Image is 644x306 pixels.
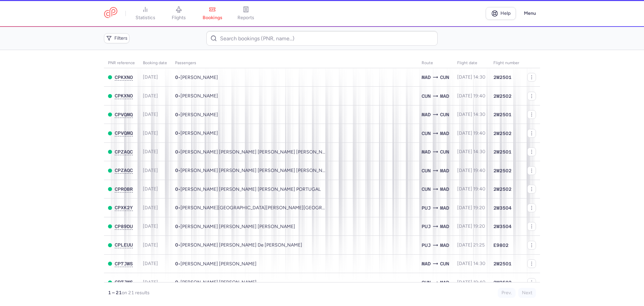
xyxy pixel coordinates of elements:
[171,58,418,68] th: Passengers
[175,205,178,210] span: 0
[175,149,178,155] span: 0
[175,186,321,192] span: •
[175,224,295,229] span: •
[518,288,536,298] button: Next
[136,15,155,21] span: statistics
[143,93,158,99] span: [DATE]
[493,205,512,211] span: 2W3504
[115,186,133,192] button: CPROBR
[422,148,431,156] span: MAD
[422,167,431,174] span: CUN
[143,168,158,173] span: [DATE]
[115,75,133,80] span: CPKXNO
[115,205,133,210] span: CPXK2Y
[457,223,485,229] span: [DATE] 19:20
[493,111,512,118] span: 2W2501
[493,148,512,155] span: 2W2501
[457,130,485,136] span: [DATE] 19:40
[115,224,133,229] span: CP89DU
[115,186,133,192] span: CPROBR
[493,167,512,174] span: 2W2502
[457,205,485,211] span: [DATE] 19:20
[203,15,222,21] span: bookings
[422,92,431,100] span: CUN
[489,58,523,68] th: Flight number
[457,186,485,192] span: [DATE] 19:40
[108,290,122,296] strong: 1 – 21
[115,93,133,99] button: CPKXNO
[180,112,218,118] span: Manuel MAGADAN
[115,279,133,285] button: CP7JWS
[440,185,449,193] span: MAD
[440,260,449,267] span: CUN
[486,7,516,20] a: Help
[175,279,178,285] span: 0
[457,74,485,80] span: [DATE] 14:30
[175,168,326,173] span: •
[457,242,485,248] span: [DATE] 21:25
[440,130,449,137] span: MAD
[175,130,178,136] span: 0
[115,112,133,117] span: CPVQMQ
[115,149,133,155] button: CPZAQC
[493,279,512,286] span: 2W2502
[175,130,218,136] span: •
[453,58,489,68] th: flight date
[422,223,431,230] span: PUJ
[498,288,516,298] button: Prev.
[104,58,139,68] th: PNR reference
[440,148,449,156] span: CUN
[175,186,178,192] span: 0
[440,223,449,230] span: MAD
[104,33,129,43] button: Filters
[143,205,158,211] span: [DATE]
[175,149,326,155] span: •
[440,279,449,286] span: MAD
[115,261,133,267] button: CP7JWS
[115,112,133,118] button: CPVQMQ
[457,149,485,155] span: [DATE] 14:30
[143,242,158,248] span: [DATE]
[237,15,254,21] span: reports
[175,242,302,248] span: •
[440,242,449,249] span: MAD
[115,168,133,173] button: CPZAQC
[180,130,218,136] span: Manuel MAGADAN
[493,186,512,192] span: 2W2502
[115,205,133,211] button: CPXK2Y
[115,130,133,136] span: CPVQMQ
[115,75,133,80] button: CPKXNO
[180,242,302,248] span: Alejandro SANCHEZ BEJERANO, Maria De Nazaret VARGAS URENA
[440,204,449,212] span: MAD
[175,261,178,266] span: 0
[440,111,449,118] span: CUN
[175,112,218,118] span: •
[139,58,171,68] th: Booking date
[143,223,158,229] span: [DATE]
[440,74,449,81] span: CUN
[122,290,150,296] span: on 21 results
[128,6,162,21] a: statistics
[143,112,158,117] span: [DATE]
[457,279,485,285] span: [DATE] 19:40
[180,75,218,80] span: Cesar PALACIOS ARANA
[175,75,218,80] span: •
[493,223,512,230] span: 2W3504
[114,36,127,41] span: Filters
[457,112,485,117] span: [DATE] 14:30
[520,7,540,20] button: Menu
[418,58,453,68] th: Route
[175,224,178,229] span: 0
[440,92,449,100] span: MAD
[457,168,485,173] span: [DATE] 19:40
[143,186,158,192] span: [DATE]
[422,130,431,137] span: CUN
[422,185,431,193] span: CUN
[143,261,158,266] span: [DATE]
[422,74,431,81] span: MAD
[229,6,263,21] a: reports
[180,149,334,155] span: Arturo MUNOZ BOTELLO, Melissa Lizbeth GARCIA MEZA
[493,93,512,99] span: 2W2502
[175,112,178,117] span: 0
